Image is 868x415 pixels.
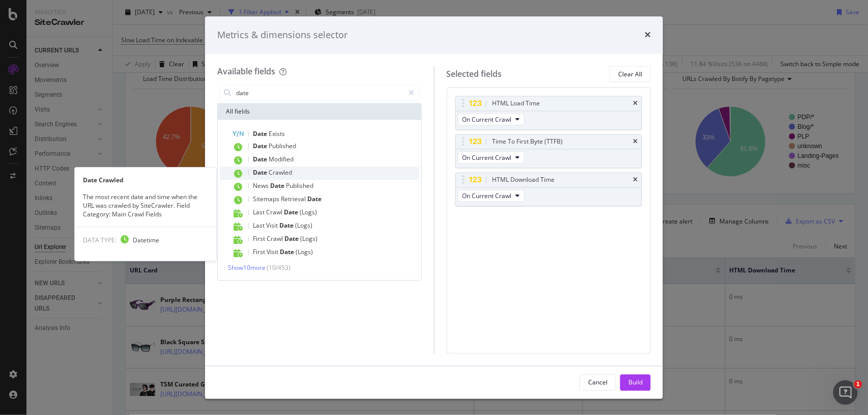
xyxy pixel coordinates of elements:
[300,235,317,243] span: (Logs)
[253,155,269,164] span: Date
[307,195,322,204] span: Date
[588,378,607,386] div: Cancel
[269,169,292,177] span: Crawled
[253,208,266,217] span: Last
[267,264,291,272] span: ( 10 / 453 )
[253,182,270,190] span: News
[253,195,281,204] span: Sitemaps
[833,380,858,405] iframe: Intercom live chat
[218,104,421,120] div: All fields
[269,130,285,139] span: Exists
[75,176,216,184] div: Date Crawled
[267,235,284,243] span: Crawl
[281,195,307,204] span: Retrieval
[462,115,512,124] span: On Current Crawl
[269,142,296,151] span: Published
[493,175,555,185] div: HTML Download Time
[645,29,651,42] div: times
[580,374,616,391] button: Cancel
[458,114,525,126] button: On Current Crawl
[455,173,643,207] div: HTML Download TimetimesOn Current Crawl
[493,137,563,147] div: Time To First Byte (TTFB)
[253,169,269,177] span: Date
[493,99,540,109] div: HTML Load Time
[447,68,502,80] div: Selected fields
[280,248,296,257] span: Date
[217,29,348,42] div: Metrics & dimensions selector
[270,182,286,190] span: Date
[633,177,638,183] div: times
[618,70,642,78] div: Clear All
[854,380,862,389] span: 1
[284,208,300,217] span: Date
[455,96,643,130] div: HTML Load TimetimesOn Current Crawl
[300,208,317,217] span: (Logs)
[266,222,279,230] span: Visit
[75,192,216,218] div: The most recent date and time when the URL was crawled by SiteCrawler. Field Category: Main Crawl...
[462,191,512,200] span: On Current Crawl
[620,374,651,391] button: Build
[266,208,284,217] span: Crawl
[610,66,651,82] button: Clear All
[235,86,404,101] input: Search by field name
[628,378,643,386] div: Build
[295,222,312,230] span: (Logs)
[205,16,663,399] div: modal
[269,155,294,164] span: Modified
[455,134,643,169] div: Time To First Byte (TTFB)timesOn Current Crawl
[253,142,269,151] span: Date
[253,222,266,230] span: Last
[284,235,300,243] span: Date
[296,248,313,257] span: (Logs)
[633,139,638,145] div: times
[253,130,269,139] span: Date
[253,235,267,243] span: First
[458,152,525,164] button: On Current Crawl
[279,222,295,230] span: Date
[462,153,512,162] span: On Current Crawl
[267,248,280,257] span: Visit
[217,66,275,77] div: Available fields
[253,248,267,257] span: First
[228,264,266,272] span: Show 10 more
[633,101,638,107] div: times
[458,190,525,202] button: On Current Crawl
[286,182,313,190] span: Published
